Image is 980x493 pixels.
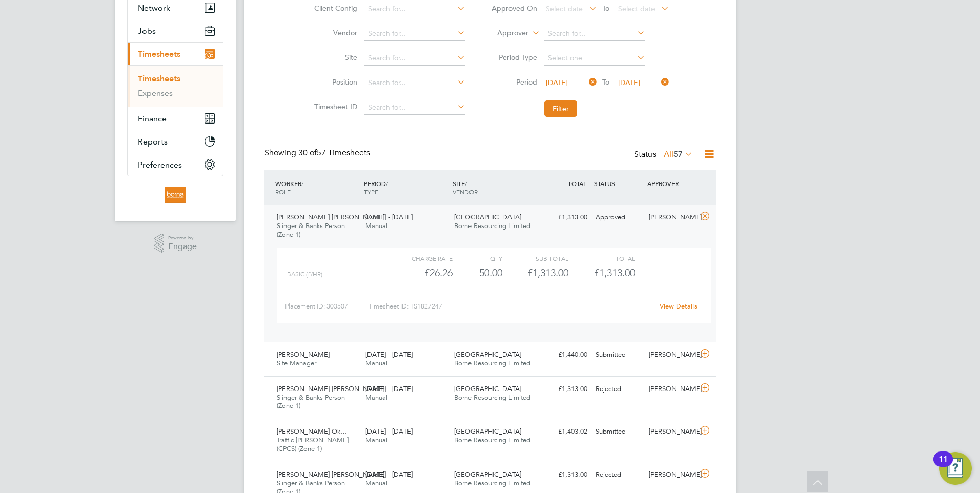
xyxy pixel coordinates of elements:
[386,252,453,264] div: Charge rate
[591,423,645,440] div: Submitted
[538,381,591,398] div: £1,313.00
[450,174,539,201] div: SITE
[544,51,645,66] input: Select one
[645,174,698,193] div: APPROVER
[364,2,465,16] input: Search for...
[938,459,948,473] div: 11
[138,3,170,13] span: Network
[544,27,645,41] input: Search for...
[128,65,223,107] div: Timesheets
[365,470,413,479] span: [DATE] - [DATE]
[618,78,640,87] span: [DATE]
[277,221,345,239] span: Slinger & Banks Person (Zone 1)
[364,76,465,90] input: Search for...
[311,53,357,62] label: Site
[538,423,591,440] div: £1,403.02
[365,213,413,221] span: [DATE] - [DATE]
[128,19,223,42] button: Jobs
[365,427,413,436] span: [DATE] - [DATE]
[264,148,372,158] div: Showing
[454,427,521,436] span: [GEOGRAPHIC_DATA]
[364,51,465,66] input: Search for...
[453,264,502,281] div: 50.00
[645,381,698,398] div: [PERSON_NAME]
[138,88,173,98] a: Expenses
[138,74,180,84] a: Timesheets
[599,75,612,89] span: To
[538,346,591,363] div: £1,440.00
[465,179,467,188] span: /
[311,102,357,111] label: Timesheet ID
[365,384,413,393] span: [DATE] - [DATE]
[454,479,530,487] span: Borne Resourcing Limited
[664,149,693,159] label: All
[287,271,322,278] span: Basic (£/HR)
[491,77,537,87] label: Period
[454,213,521,221] span: [GEOGRAPHIC_DATA]
[386,179,388,188] span: /
[454,393,530,402] span: Borne Resourcing Limited
[277,350,330,359] span: [PERSON_NAME]
[386,264,453,281] div: £26.26
[275,188,291,196] span: ROLE
[591,466,645,483] div: Rejected
[546,4,583,13] span: Select date
[128,107,223,130] button: Finance
[311,77,357,87] label: Position
[544,100,577,117] button: Filter
[618,4,655,13] span: Select date
[128,130,223,153] button: Reports
[277,393,345,410] span: Slinger & Banks Person (Zone 1)
[301,179,303,188] span: /
[138,160,182,170] span: Preferences
[454,359,530,367] span: Borne Resourcing Limited
[599,2,612,15] span: To
[277,470,384,479] span: [PERSON_NAME] [PERSON_NAME]
[454,221,530,230] span: Borne Resourcing Limited
[128,153,223,176] button: Preferences
[273,174,361,201] div: WORKER
[364,188,378,196] span: TYPE
[491,4,537,13] label: Approved On
[168,234,197,242] span: Powered by
[591,381,645,398] div: Rejected
[311,28,357,37] label: Vendor
[311,4,357,13] label: Client Config
[591,209,645,226] div: Approved
[365,359,387,367] span: Manual
[365,479,387,487] span: Manual
[277,213,384,221] span: [PERSON_NAME] [PERSON_NAME]
[298,148,317,158] span: 30 of
[128,43,223,65] button: Timesheets
[165,187,185,203] img: borneltd-logo-retina.png
[645,466,698,483] div: [PERSON_NAME]
[154,234,197,253] a: Powered byEngage
[645,423,698,440] div: [PERSON_NAME]
[491,53,537,62] label: Period Type
[594,266,635,279] span: £1,313.00
[454,384,521,393] span: [GEOGRAPHIC_DATA]
[365,221,387,230] span: Manual
[660,302,697,311] a: View Details
[482,28,528,38] label: Approver
[538,209,591,226] div: £1,313.00
[369,298,653,315] div: Timesheet ID: TS1827247
[277,359,316,367] span: Site Manager
[138,137,168,147] span: Reports
[138,114,167,124] span: Finance
[361,174,450,201] div: PERIOD
[138,26,156,36] span: Jobs
[168,242,197,251] span: Engage
[365,350,413,359] span: [DATE] - [DATE]
[939,452,972,485] button: Open Resource Center, 11 new notifications
[591,174,645,193] div: STATUS
[502,252,568,264] div: Sub Total
[634,148,695,162] div: Status
[568,252,635,264] div: Total
[568,179,586,188] span: TOTAL
[673,149,683,159] span: 57
[285,298,369,315] div: Placement ID: 303507
[454,350,521,359] span: [GEOGRAPHIC_DATA]
[645,209,698,226] div: [PERSON_NAME]
[454,436,530,444] span: Borne Resourcing Limited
